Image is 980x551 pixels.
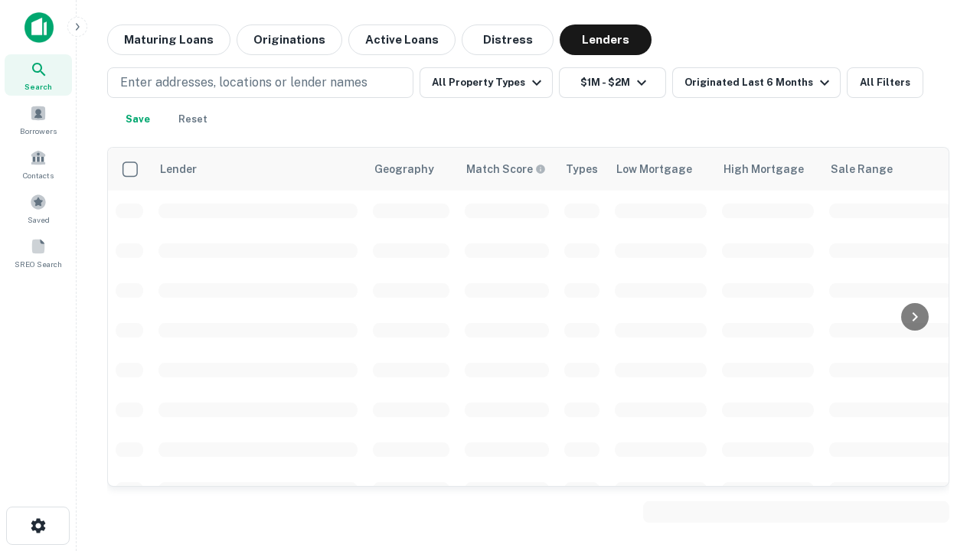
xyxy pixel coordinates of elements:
span: Contacts [23,169,54,181]
th: High Mortgage [714,148,822,191]
span: Borrowers [20,125,57,137]
img: capitalize-icon.png [24,12,54,43]
th: Low Mortgage [607,148,714,191]
button: All Property Types [420,67,553,98]
h6: Match Score [466,161,543,178]
button: $1M - $2M [559,67,666,98]
button: Reset [168,104,217,135]
th: Capitalize uses an advanced AI algorithm to match your search with the best lender. The match sco... [457,148,557,191]
div: High Mortgage [724,160,804,178]
button: Distress [462,24,554,55]
th: Sale Range [822,148,959,191]
button: All Filters [847,67,923,98]
iframe: Chat Widget [903,429,980,502]
th: Geography [365,148,457,191]
button: Enter addresses, locations or lender names [107,67,413,98]
div: Types [566,160,598,178]
a: SREO Search [5,232,72,273]
span: SREO Search [15,258,62,270]
th: Lender [151,148,365,191]
button: Lenders [560,24,652,55]
div: Lender [160,160,197,178]
button: Originations [237,24,342,55]
button: Originated Last 6 Months [672,67,841,98]
button: Save your search to get updates of matches that match your search criteria. [113,104,162,135]
button: Active Loans [348,24,456,55]
a: Saved [5,187,72,229]
div: Capitalize uses an advanced AI algorithm to match your search with the best lender. The match sco... [466,161,546,178]
button: Maturing Loans [107,24,230,55]
div: Low Mortgage [616,160,692,178]
div: Sale Range [831,160,893,178]
a: Contacts [5,143,72,184]
span: Saved [28,214,50,226]
th: Types [557,148,607,191]
div: Originated Last 6 Months [684,73,834,92]
span: Search [24,80,52,93]
a: Borrowers [5,99,72,140]
a: Search [5,54,72,96]
div: Geography [374,160,434,178]
p: Enter addresses, locations or lender names [120,73,367,92]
